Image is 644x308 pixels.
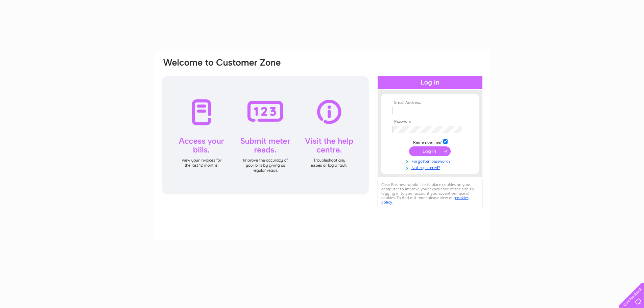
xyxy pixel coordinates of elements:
a: cookies policy [381,195,469,205]
th: Password: [391,119,469,124]
a: Not registered? [392,164,469,170]
td: Remember me? [391,138,469,145]
input: Submit [409,146,451,156]
a: Forgotten password? [392,158,469,164]
div: Clear Business would like to place cookies on your computer to improve your experience of the sit... [378,179,482,208]
th: Email Address: [391,100,469,105]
